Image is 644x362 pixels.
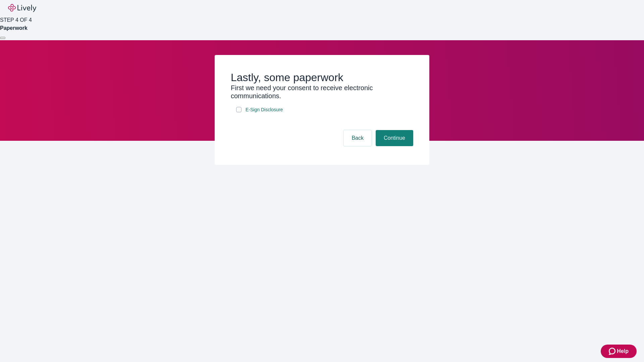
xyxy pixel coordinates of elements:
svg: Zendesk support icon [609,347,617,355]
button: Continue [376,130,413,146]
button: Back [343,130,372,146]
a: e-sign disclosure document [244,106,284,114]
h3: First we need your consent to receive electronic communications. [231,84,413,100]
span: Help [617,347,629,355]
button: Zendesk support iconHelp [601,345,637,358]
span: E-Sign Disclosure [246,106,283,113]
h2: Lastly, some paperwork [231,71,413,84]
img: Lively [8,4,36,12]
